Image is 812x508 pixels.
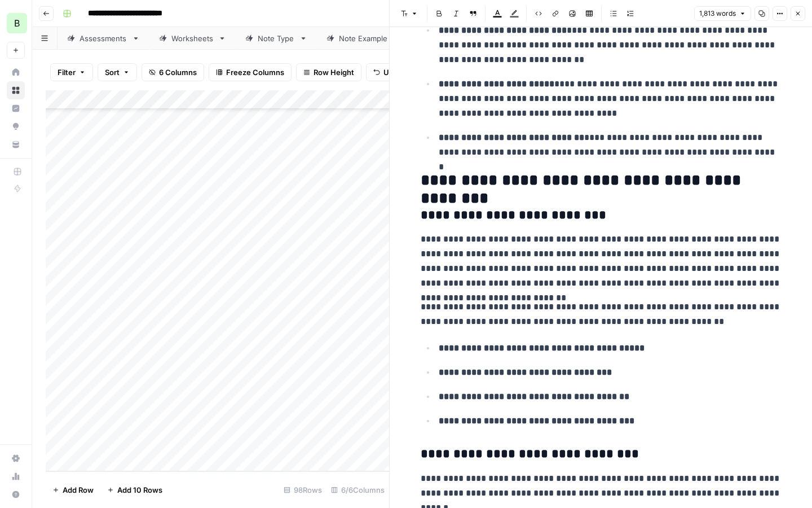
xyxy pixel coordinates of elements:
[7,467,25,485] a: Usage
[366,63,410,81] button: Undo
[7,117,25,135] a: Opportunities
[7,135,25,154] a: Your Data
[279,481,326,499] div: 98 Rows
[694,6,751,21] button: 1,813 words
[7,9,25,37] button: Workspace: Blueprint
[317,27,410,50] a: Note Example
[142,63,204,81] button: 6 Columns
[7,63,25,81] a: Home
[258,33,295,44] div: Note Type
[14,16,20,30] span: B
[236,27,317,50] a: Note Type
[100,481,169,499] button: Add 10 Rows
[149,27,236,50] a: Worksheets
[117,484,162,496] span: Add 10 Rows
[98,63,137,81] button: Sort
[7,485,25,503] button: Help + Support
[7,449,25,467] a: Settings
[383,67,403,78] span: Undo
[58,27,149,50] a: Assessments
[63,484,94,496] span: Add Row
[58,67,76,78] span: Filter
[209,63,292,81] button: Freeze Columns
[7,81,25,99] a: Browse
[80,33,127,44] div: Assessments
[296,63,361,81] button: Row Height
[314,67,354,78] span: Row Height
[699,8,736,19] span: 1,813 words
[50,63,93,81] button: Filter
[339,33,388,44] div: Note Example
[105,67,120,78] span: Sort
[7,99,25,117] a: Insights
[46,481,100,499] button: Add Row
[159,67,197,78] span: 6 Columns
[326,481,389,499] div: 6/6 Columns
[171,33,214,44] div: Worksheets
[226,67,284,78] span: Freeze Columns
